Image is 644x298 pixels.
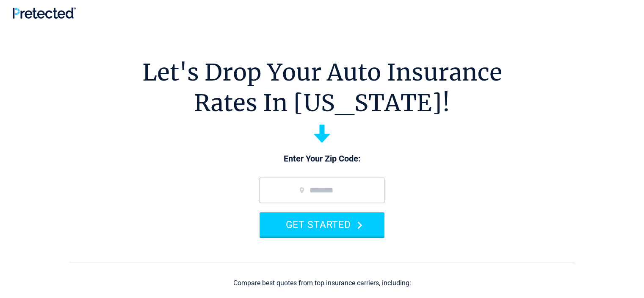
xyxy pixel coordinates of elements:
[233,279,411,287] div: Compare best quotes from top insurance carriers, including:
[260,178,384,203] input: zip code
[260,212,384,237] button: GET STARTED
[13,7,76,19] img: Pretected Logo
[142,57,502,118] h1: Let's Drop Your Auto Insurance Rates In [US_STATE]!
[251,153,393,165] p: Enter Your Zip Code:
